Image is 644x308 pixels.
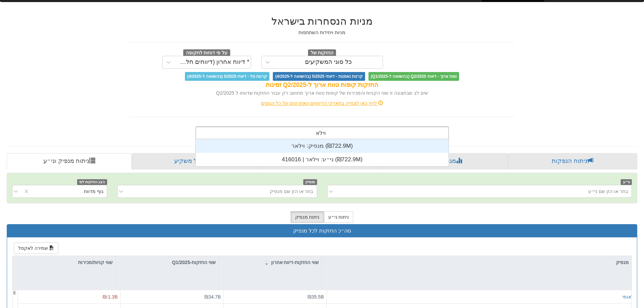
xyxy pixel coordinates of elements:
h5: מניות ויחידות השתתפות [129,30,515,35]
div: גוף מדווח [84,188,103,195]
span: קרנות סל - דיווחי 5/2025 (בהשוואה ל-4/2025) [185,72,269,81]
h2: מניות הנסחרות בישראל [129,16,515,27]
div: שים לב שבתצוגה זו שווי הקניות והמכירות של קופות טווח ארוך מחושב רק עבור החזקות שדווחו ל Q2/2025 [129,90,515,96]
button: לאומי [622,293,634,300]
span: ₪35.5B [308,294,324,300]
span: ני״ע [621,179,632,185]
div: ני״ע: ‏וילאר | 416016 ‎(₪722.9M)‎ [196,153,449,166]
a: פרופיל משקיע [132,153,259,169]
div: * דיווח אחרון (דיווחים חלקיים) [176,59,249,66]
button: ניתוח מנפיק [291,211,324,223]
div: בחר או הזן שם מנפיק [270,188,313,195]
a: ניתוח הנפקות [508,153,637,169]
div: שווי קניות/מכירות [13,256,115,269]
h3: סה״כ החזקות לכל מנפיק [12,228,632,234]
span: קרנות נאמנות - דיווחי 5/2025 (בהשוואה ל-4/2025) [273,72,365,81]
span: על פי דוחות לתקופה [183,49,230,57]
span: הצג החזקות לפי [77,179,107,185]
div: לחץ כאן לצפייה בתאריכי הדיווחים האחרונים של כל הגופים [124,100,520,106]
div: מנפיק: ‏וילאר ‎(₪722.9M)‎ [196,139,449,153]
div: מנפיק [322,256,631,269]
span: מנפיק [303,179,317,185]
span: החזקות של [308,49,336,57]
div: בחר או הזן שם ני״ע [588,188,628,195]
div: כל סוגי המשקיעים [305,59,352,66]
a: ניתוח מנפיק וני״ע [7,153,132,169]
button: ניתוח ני״ע [324,211,354,223]
div: החזקות קופות טווח ארוך ל-Q2/2025 זמינות [129,81,515,90]
div: שווי החזקות-דיווח אחרון [219,256,321,269]
span: ₪-1.3B [103,294,118,300]
span: טווח ארוך - דיווחי Q2/2025 (בהשוואה ל-Q1/2025) [368,72,459,81]
span: ₪34.7B [205,294,221,300]
div: שווי החזקות-Q1/2025 [116,256,218,269]
button: שמירה לאקסל [14,242,58,254]
div: grid [196,139,449,166]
